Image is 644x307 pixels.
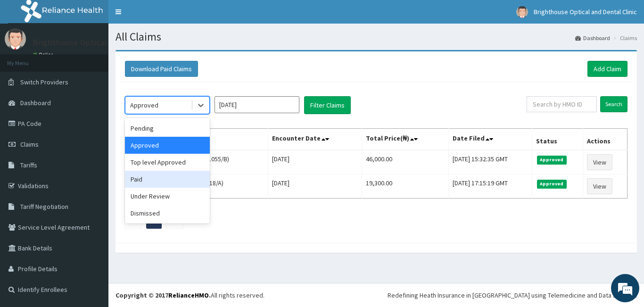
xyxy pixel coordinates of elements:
[125,188,210,205] div: Under Review
[20,161,37,169] span: Tariffs
[611,34,637,42] li: Claims
[125,120,210,137] div: Pending
[215,96,299,113] input: Select Month and Year
[448,129,532,150] th: Date Filed
[268,150,362,174] td: [DATE]
[55,93,130,188] span: We're online!
[587,178,612,194] a: View
[125,61,198,77] button: Download Paid Claims
[49,53,158,65] div: Chat with us now
[537,180,567,188] span: Approved
[587,61,627,77] a: Add Claim
[362,174,448,199] td: 19,300.00
[130,100,158,110] div: Approved
[575,34,610,42] a: Dashboard
[17,47,38,71] img: d_794563401_company_1708531726252_794563401
[116,291,211,299] strong: Copyright © 2017 .
[168,291,209,299] a: RelianceHMO
[20,99,51,107] span: Dashboard
[362,129,448,150] th: Total Price(₦)
[108,283,644,307] footer: All rights reserved.
[534,8,637,16] span: Brighthouse Optical and Dental Clinic
[388,290,637,300] div: Redefining Heath Insurance in [GEOGRAPHIC_DATA] using Telemedicine and Data Science!
[587,154,612,170] a: View
[5,28,26,50] img: User Image
[600,96,627,112] input: Search
[516,6,528,18] img: User Image
[125,137,210,154] div: Approved
[125,171,210,188] div: Paid
[125,205,210,222] div: Dismissed
[116,31,637,43] h1: All Claims
[583,129,627,150] th: Actions
[532,129,583,150] th: Status
[268,129,362,150] th: Encounter Date
[537,156,567,164] span: Approved
[20,140,39,149] span: Claims
[33,38,171,47] p: Brighthouse Optical and Dental Clinic
[527,96,597,112] input: Search by HMO ID
[448,174,532,199] td: [DATE] 17:15:19 GMT
[155,5,177,27] div: Minimize live chat window
[125,154,210,171] div: Top level Approved
[304,96,351,114] button: Filter Claims
[448,150,532,174] td: [DATE] 15:32:35 GMT
[20,202,68,211] span: Tariff Negotiation
[362,150,448,174] td: 46,000.00
[268,174,362,199] td: [DATE]
[20,78,68,86] span: Switch Providers
[5,206,180,239] textarea: Type your message and hit 'Enter'
[33,51,56,58] a: Online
